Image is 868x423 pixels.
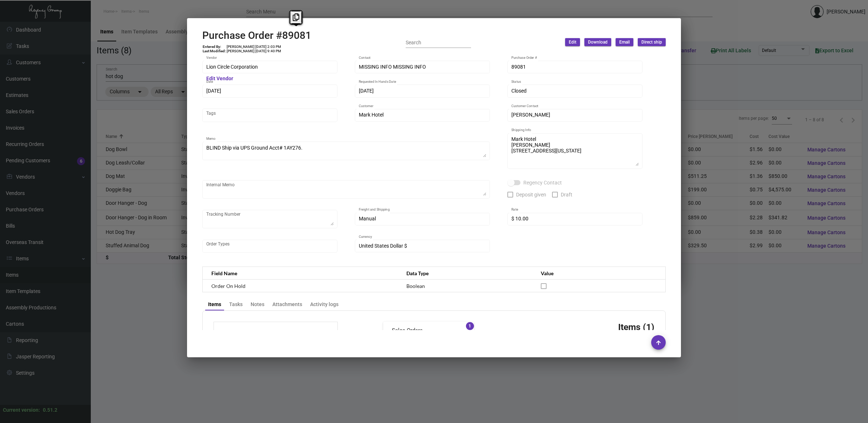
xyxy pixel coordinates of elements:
[523,178,562,187] span: Regency Contact
[618,322,654,332] h3: Items (1)
[287,329,330,338] td: $1,927.80
[359,216,376,221] span: Manual
[516,190,546,199] span: Deposit given
[202,45,226,49] td: Entered By:
[534,267,665,280] th: Value
[561,190,572,199] span: Draft
[202,29,311,42] h2: Purchase Order #89081
[569,39,576,45] span: Edit
[208,301,221,308] div: Items
[392,326,457,335] mat-panel-title: Sales Orders
[383,322,474,339] mat-expansion-panel-header: Sales Orders
[206,76,233,82] mat-hint: Edit Vendor
[293,13,299,21] i: Copy
[619,39,630,45] span: Email
[399,267,534,280] th: Data Type
[641,39,662,45] span: Direct ship
[43,406,57,414] div: 0.51.2
[226,49,281,53] td: [PERSON_NAME] [DATE] 9:40 PM
[511,88,527,94] span: Closed
[203,267,399,280] th: Field Name
[272,301,302,308] div: Attachments
[616,38,633,46] button: Email
[251,301,264,308] div: Notes
[588,39,608,45] span: Download
[584,38,611,46] button: Download
[226,45,281,49] td: [PERSON_NAME] [DATE] 2:03 PM
[638,38,666,46] button: Direct ship
[310,301,338,308] div: Activity logs
[565,38,580,46] button: Edit
[221,329,287,338] td: Subtotal
[229,301,243,308] div: Tasks
[3,406,40,414] div: Current version:
[406,283,425,289] span: Boolean
[202,49,226,53] td: Last Modified:
[211,283,246,289] span: Order On Hold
